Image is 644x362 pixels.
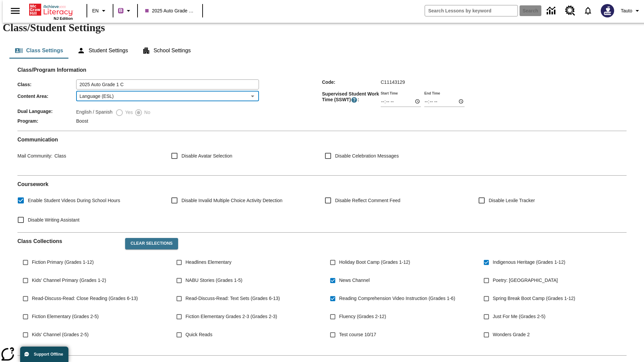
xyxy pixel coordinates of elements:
[145,7,195,14] span: 2025 Auto Grade 1 C
[493,313,545,320] span: Just For Me (Grades 2-5)
[17,109,76,114] span: Dual Language :
[92,7,99,14] span: EN
[489,197,535,204] span: Disable Lexile Tracker
[543,2,561,20] a: Data Center
[339,313,386,320] span: Fluency (Grades 2-12)
[123,109,133,116] span: Yes
[72,43,133,59] button: Student Settings
[185,277,243,284] span: NABU Stories (Grades 1-5)
[17,233,627,350] div: Class Collections
[425,5,518,16] input: search field
[339,295,455,302] span: Reading Comprehension Video Instruction (Grades 1-6)
[17,181,627,187] h2: Course work
[17,153,52,159] span: Mail Community :
[76,91,259,101] div: Language (ESL)
[621,7,632,14] span: Tauto
[34,352,63,357] span: Support Offline
[493,277,558,284] span: Poetry: [GEOGRAPHIC_DATA]
[9,43,635,59] div: Class/Student Settings
[115,5,135,17] button: Boost Class color is purple. Change class color
[17,67,627,73] h2: Class/Program Information
[351,97,358,103] button: Supervised Student Work Time is the timeframe when students can take LevelSet and when lessons ar...
[32,259,94,266] span: Fiction Primary (Grades 1-12)
[185,349,268,356] span: NJSLA-ELA Prep Boot Camp (Grade 3)
[32,277,106,284] span: Kids' Channel Primary (Grades 1-2)
[17,181,627,227] div: Coursework
[32,295,138,302] span: Read-Discuss-Read: Close Reading (Grades 6-13)
[493,295,575,302] span: Spring Break Boot Camp (Grades 1-12)
[54,16,73,20] span: NJ Edition
[335,153,399,160] span: Disable Celebration Messages
[17,82,76,87] span: Class :
[28,217,79,224] span: Disable Writing Assistant
[76,109,112,117] label: English / Spanish
[185,259,231,266] span: Headlines Elementary
[32,313,99,320] span: Fiction Elementary (Grades 2-5)
[89,5,111,17] button: Language: EN, Select a language
[381,79,405,85] span: C11143129
[185,313,277,320] span: Fiction Elementary Grades 2-3 (Grades 2-3)
[579,2,597,19] a: Notifications
[17,238,120,244] h2: Class Collections
[52,153,66,159] span: Class
[339,259,410,266] span: Holiday Boot Camp (Grades 1-12)
[493,259,565,266] span: Indigenous Heritage (Grades 1-12)
[339,349,399,356] span: NJSLA-ELA Smart (Grade 3)
[335,197,400,204] span: Disable Reflect Comment Feed
[3,21,641,34] h1: Class/Student Settings
[5,1,25,21] button: Open side menu
[322,91,381,103] span: Supervised Student Work Time (SSWT) :
[561,2,579,20] a: Resource Center, Will open in new tab
[185,331,212,338] span: Quick Reads
[185,295,280,302] span: Read-Discuss-Read: Text Sets (Grades 6-13)
[597,2,618,19] button: Select a new avatar
[29,3,73,16] a: Home
[181,197,282,204] span: Disable Invalid Multiple Choice Activity Detection
[20,347,68,362] button: Support Offline
[76,79,259,89] input: Class
[493,331,530,338] span: Wonders Grade 2
[381,90,398,96] label: Start Time
[618,5,644,17] button: Profile/Settings
[125,238,178,249] button: Clear Selections
[9,43,68,59] button: Class Settings
[17,136,627,170] div: Communication
[339,277,370,284] span: News Channel
[137,43,196,59] button: School Settings
[32,331,89,338] span: Kids' Channel (Grades 2-5)
[601,4,614,17] img: Avatar
[322,79,381,85] span: Code :
[29,2,73,20] div: Home
[76,118,88,124] span: Boost
[143,109,150,116] span: No
[17,94,76,99] span: Content Area :
[181,153,232,160] span: Disable Avatar Selection
[17,73,627,125] div: Class/Program Information
[119,6,122,15] span: B
[17,136,627,143] h2: Communication
[17,118,76,124] span: Program :
[339,331,376,338] span: Test course 10/17
[424,90,440,96] label: End Time
[493,349,530,356] span: Wonders Grade 3
[28,197,120,204] span: Enable Student Videos During School Hours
